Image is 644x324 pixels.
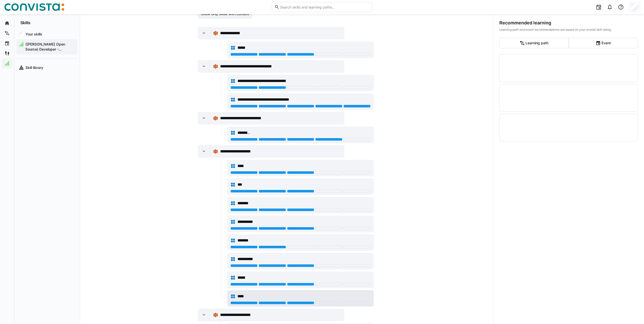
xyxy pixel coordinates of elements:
[569,38,638,48] eds-button-option: Event
[25,42,75,52] span: ([PERSON_NAME] Open Source) Developer - Frontend/Mobile
[499,28,638,32] div: Learning path and event recommendations are based on your overall skill rating.
[499,38,569,48] eds-button-option: Learning path
[279,5,370,9] input: Search skills and learning paths…
[499,20,638,26] div: Recommended learning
